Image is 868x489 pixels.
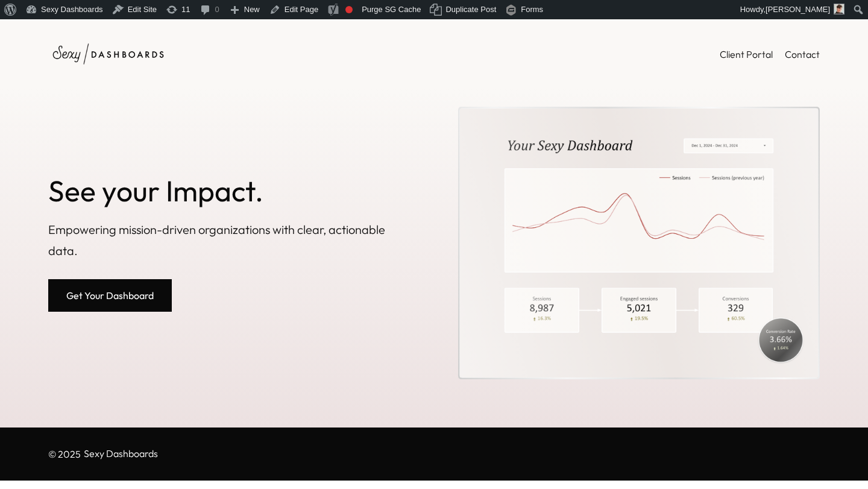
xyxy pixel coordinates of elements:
h2: See your Impact. [48,175,410,207]
p: © 2025 [48,446,81,462]
img: Sexy Dashboards [48,37,169,71]
nav: Header Menu [720,46,820,63]
p: Sexy Dashboards [84,449,158,459]
span: Contact [785,48,820,60]
a: Client Portal [720,46,773,63]
span: [PERSON_NAME] [766,5,830,14]
span: Client Portal [720,48,773,60]
div: Focus keyphrase not set [345,6,353,13]
img: Marketing dashboard showing sessions over time and marketing funnel with conversion rate. [460,109,818,377]
a: Get Your Dashboard [48,279,172,312]
p: Empowering mission-driven organizations with clear, actionable data. [48,219,410,261]
a: Contact [785,46,820,63]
